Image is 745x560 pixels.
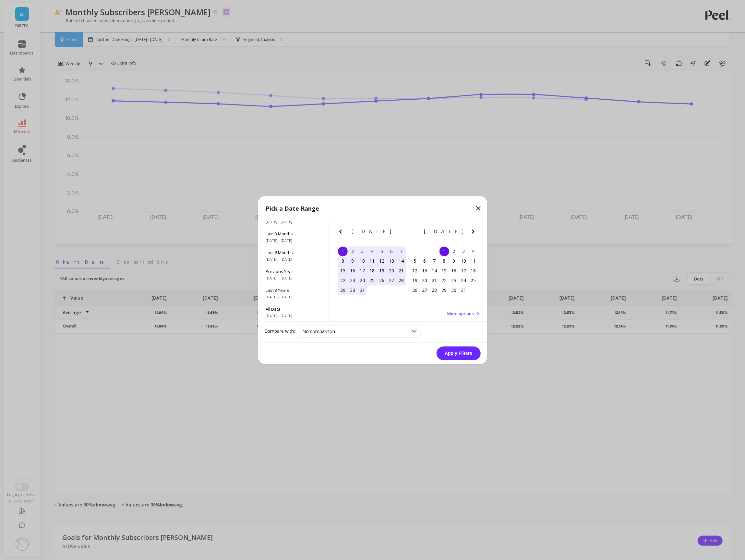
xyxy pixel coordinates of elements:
[430,266,439,276] div: Choose Tuesday, January 14th, 2025
[357,246,367,256] div: Choose Tuesday, December 3rd, 2024
[387,246,396,256] div: Choose Friday, December 6th, 2024
[430,256,439,266] div: Choose Tuesday, January 7th, 2025
[348,266,357,276] div: Choose Monday, December 16th, 2024
[469,246,478,256] div: Choose Saturday, January 4th, 2025
[439,285,449,295] div: Choose Wednesday, January 29th, 2025
[396,276,406,285] div: Choose Saturday, December 28th, 2024
[396,266,406,276] div: Choose Saturday, December 21st, 2024
[367,246,377,256] div: Choose Wednesday, December 4th, 2024
[449,266,459,276] div: Choose Thursday, January 16th, 2025
[420,285,430,295] div: Choose Monday, January 27th, 2025
[469,256,478,266] div: Choose Saturday, January 11th, 2025
[367,276,377,285] div: Choose Wednesday, December 25th, 2024
[348,256,357,266] div: Choose Monday, December 9th, 2024
[266,268,321,274] span: Previous Year
[387,256,396,266] div: Choose Friday, December 13th, 2024
[338,285,348,295] div: Choose Sunday, December 29th, 2024
[459,256,469,266] div: Choose Friday, January 10th, 2025
[348,285,357,295] div: Choose Monday, December 30th, 2024
[437,346,481,360] button: Apply Filters
[352,229,392,234] span: [DATE]
[357,256,367,266] div: Choose Tuesday, December 10th, 2024
[439,276,449,285] div: Choose Wednesday, January 22nd, 2025
[377,246,387,256] div: Choose Thursday, December 5th, 2024
[396,256,406,266] div: Choose Saturday, December 14th, 2024
[439,246,449,256] div: Choose Wednesday, January 1st, 2025
[469,266,478,276] div: Choose Saturday, January 18th, 2025
[266,219,321,224] span: [DATE] - [DATE]
[348,246,357,256] div: Choose Monday, December 2nd, 2024
[266,257,321,262] span: [DATE] - [DATE]
[410,276,420,285] div: Choose Sunday, January 19th, 2025
[430,285,439,295] div: Choose Tuesday, January 28th, 2025
[266,306,321,312] span: All Data
[459,246,469,256] div: Choose Friday, January 3rd, 2025
[338,256,348,266] div: Choose Sunday, December 8th, 2024
[449,276,459,285] div: Choose Thursday, January 23rd, 2025
[266,276,321,281] span: [DATE] - [DATE]
[266,287,321,293] span: Last 3 Years
[357,285,367,295] div: Choose Tuesday, December 31st, 2024
[377,256,387,266] div: Choose Thursday, December 12th, 2024
[449,246,459,256] div: Choose Thursday, January 2nd, 2025
[439,256,449,266] div: Choose Wednesday, January 8th, 2025
[303,328,335,334] span: No comparison
[337,228,347,238] button: Previous Month
[266,294,321,300] span: [DATE] - [DATE]
[265,328,295,335] label: Compare with:
[266,313,321,318] span: [DATE] - [DATE]
[396,246,406,256] div: Choose Saturday, December 7th, 2024
[410,285,420,295] div: Choose Sunday, January 26th, 2025
[338,276,348,285] div: Choose Sunday, December 22nd, 2024
[420,256,430,266] div: Choose Monday, January 6th, 2025
[459,266,469,276] div: Choose Friday, January 17th, 2025
[367,256,377,266] div: Choose Wednesday, December 11th, 2024
[410,266,420,276] div: Choose Sunday, January 12th, 2025
[348,276,357,285] div: Choose Monday, December 23rd, 2024
[338,246,406,295] div: month 2024-12
[266,231,321,237] span: Last 3 Months
[439,266,449,276] div: Choose Wednesday, January 15th, 2025
[459,285,469,295] div: Choose Friday, January 31st, 2025
[357,266,367,276] div: Choose Tuesday, December 17th, 2024
[377,276,387,285] div: Choose Thursday, December 26th, 2024
[469,276,478,285] div: Choose Saturday, January 25th, 2025
[469,228,480,238] button: Next Month
[387,276,396,285] div: Choose Friday, December 27th, 2024
[420,266,430,276] div: Choose Monday, January 13th, 2025
[449,256,459,266] div: Choose Thursday, January 9th, 2025
[266,238,321,243] span: [DATE] - [DATE]
[387,266,396,276] div: Choose Friday, December 20th, 2024
[367,266,377,276] div: Choose Wednesday, December 18th, 2024
[409,228,419,238] button: Previous Month
[338,246,348,256] div: Choose Sunday, December 1st, 2024
[430,276,439,285] div: Choose Tuesday, January 21st, 2025
[377,266,387,276] div: Choose Thursday, December 19th, 2024
[448,311,474,317] span: More options
[449,285,459,295] div: Choose Thursday, January 30th, 2025
[459,276,469,285] div: Choose Friday, January 24th, 2025
[410,256,420,266] div: Choose Sunday, January 5th, 2025
[397,228,407,238] button: Next Month
[266,250,321,255] span: Last 6 Months
[338,266,348,276] div: Choose Sunday, December 15th, 2024
[424,229,464,234] span: [DATE]
[420,276,430,285] div: Choose Monday, January 20th, 2025
[266,204,319,213] p: Pick a Date Range
[357,276,367,285] div: Choose Tuesday, December 24th, 2024
[410,246,478,295] div: month 2025-01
